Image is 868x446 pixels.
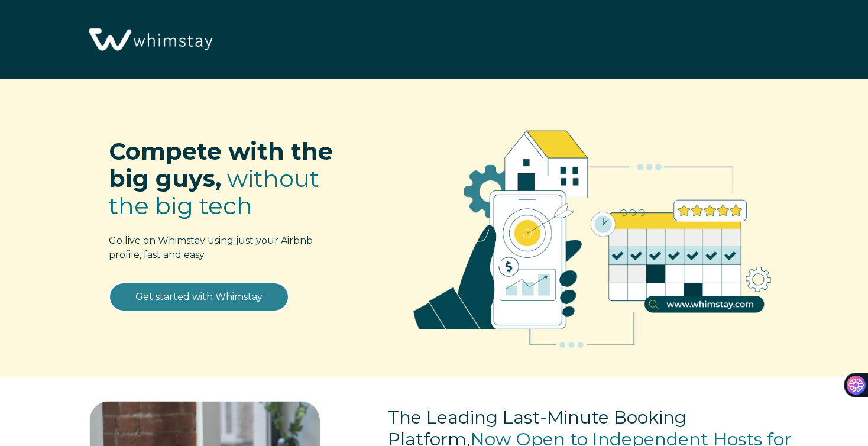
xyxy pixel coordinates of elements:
[83,6,216,75] img: Whimstay Logo-02 1
[109,235,313,260] span: Go live on Whimstay using just your Airbnb profile, fast and easy
[109,164,319,220] span: without the big tech
[384,96,801,370] img: RBO Ilustrations-02
[109,137,333,193] span: Compete with the big guys,
[109,282,289,312] a: Get started with Whimstay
